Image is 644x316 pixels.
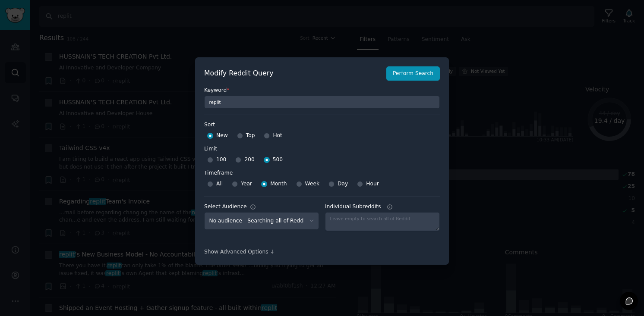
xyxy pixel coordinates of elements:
[270,180,287,188] span: Month
[204,121,440,129] label: Sort
[204,166,440,177] label: Timeframe
[204,203,247,211] div: Select Audience
[386,66,440,81] button: Perform Search
[325,203,440,211] label: Individual Subreddits
[204,145,217,153] div: Limit
[338,180,348,188] span: Day
[366,180,379,188] span: Hour
[204,68,382,79] h2: Modify Reddit Query
[204,248,440,256] div: Show Advanced Options ↓
[216,180,223,188] span: All
[273,156,283,164] span: 500
[204,96,440,109] input: Keyword to search on Reddit
[204,87,440,94] label: Keyword
[246,132,255,140] span: Top
[216,156,226,164] span: 100
[216,132,228,140] span: New
[244,156,254,164] span: 200
[241,180,252,188] span: Year
[273,132,282,140] span: Hot
[305,180,320,188] span: Week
